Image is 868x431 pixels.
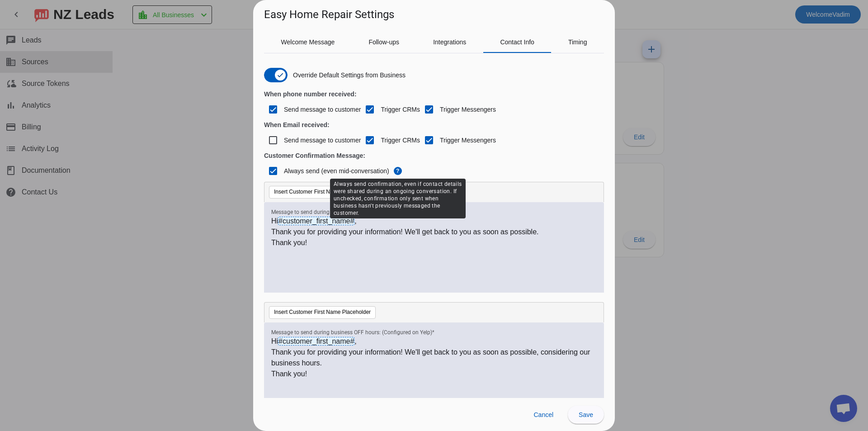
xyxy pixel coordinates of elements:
label: Always send (even mid-conversation) [282,166,389,175]
label: Send message to customer [282,136,361,145]
span: Save [579,411,593,418]
p: Thank you for providing your information! We'll get back to you as soon as possible, considering ... [271,347,597,369]
span: Follow-ups [368,39,399,45]
span: Cancel [533,411,553,418]
label: Trigger СRMs [379,105,420,114]
label: Override Default Settings from Business [291,71,406,80]
span: Welcome Message [281,39,335,45]
span: Timing [568,39,587,45]
h4: When Email received: [264,120,604,129]
span: Contact Info [500,39,534,45]
button: Insert Customer First Name Placeholder [269,186,376,199]
span: #customer_first_name# [278,337,354,346]
label: Send message to customer [282,105,361,114]
span: #customer_first_name# [278,217,354,225]
p: Hi , [271,216,597,227]
label: Trigger Messengers [438,136,496,145]
h4: When phone number received: [264,90,604,99]
p: Thank you for providing your information! We'll get back to you as soon as possible. [271,227,597,237]
label: Trigger Messengers [438,105,496,114]
span: Integrations [433,39,466,45]
h4: Customer Confirmation Message: [264,151,604,160]
button: Cancel [526,406,561,424]
span: ? [394,167,402,175]
h1: Easy Home Repair Settings [264,7,394,22]
p: Thank you! [271,369,597,379]
button: Insert Customer First Name Placeholder [269,306,376,319]
button: Save [568,406,604,424]
p: Hi , [271,336,597,347]
p: Thank you! [271,237,597,248]
label: Trigger СRMs [379,136,420,145]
